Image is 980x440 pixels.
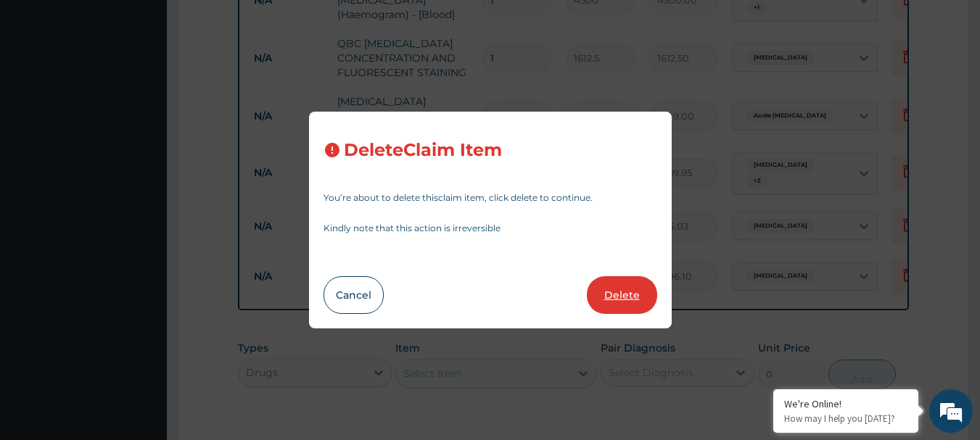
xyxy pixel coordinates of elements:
[344,141,502,160] h3: Delete Claim Item
[7,289,276,340] textarea: Type your message and hit 'Enter'
[84,129,200,275] span: We're online!
[784,412,907,425] p: How may I help you today?
[784,397,907,410] div: We're Online!
[324,224,657,233] p: Kindly note that this action is irreversible
[587,276,657,314] button: Delete
[27,72,59,109] img: d_794563401_company_1708531726252_794563401
[238,7,273,42] div: Minimize live chat window
[75,81,244,100] div: Chat with us now
[324,194,657,202] p: You’re about to delete this claim item , click delete to continue.
[324,276,384,314] button: Cancel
